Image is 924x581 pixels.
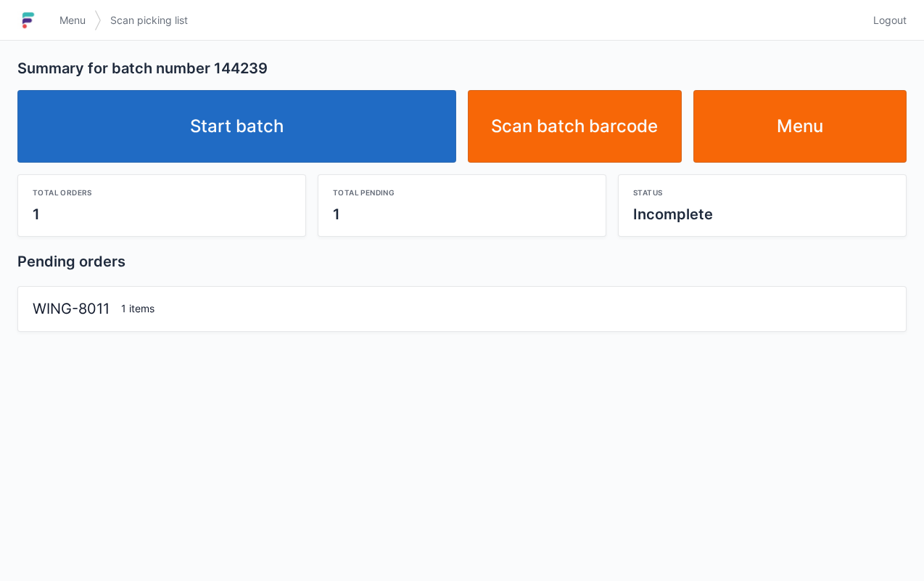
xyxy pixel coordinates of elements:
[865,7,907,33] a: Logout
[468,90,682,163] a: Scan batch barcode
[17,9,39,32] img: logo-small.jpg
[33,204,291,224] div: 1
[110,13,188,28] span: Scan picking list
[333,187,591,198] div: Total pending
[633,187,891,198] div: Status
[59,13,86,28] span: Menu
[94,3,102,38] img: svg>
[333,204,591,224] div: 1
[102,7,197,33] a: Scan picking list
[873,13,907,28] span: Logout
[33,187,291,198] div: Total orders
[693,90,907,163] a: Menu
[27,298,115,320] div: WING-8011
[17,251,907,272] h2: Pending orders
[17,58,907,78] h2: Summary for batch number 144239
[115,301,897,316] div: 1 items
[51,7,94,33] a: Menu
[17,90,456,163] a: Start batch
[633,204,891,224] div: Incomplete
